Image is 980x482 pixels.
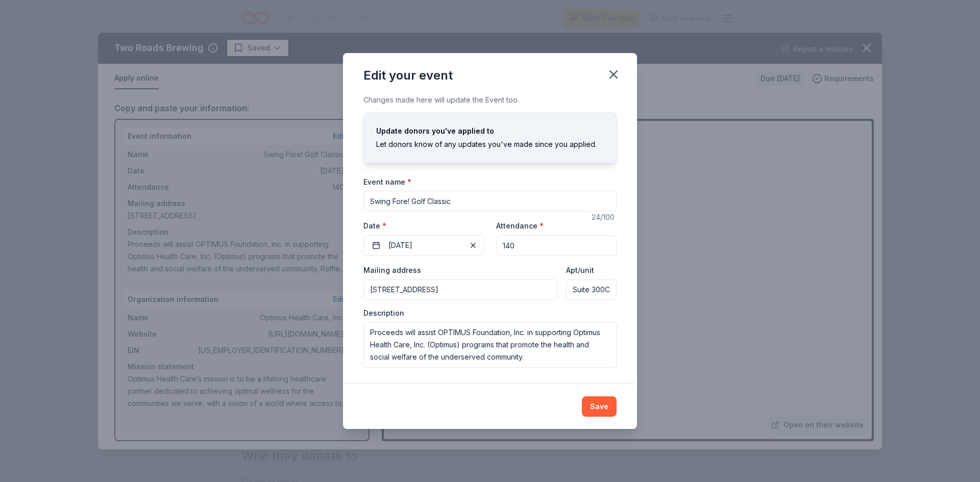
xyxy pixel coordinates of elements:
[363,235,484,256] button: [DATE]
[363,67,453,84] div: Edit your event
[363,322,617,368] textarea: Proceeds will assist OPTIMUS Foundation, Inc. in supporting Optimus Health Care, Inc. (Optimus) p...
[592,211,617,223] div: 24 /100
[496,221,544,231] label: Attendance
[363,265,421,275] label: Mailing address
[363,221,484,231] label: Date
[496,235,617,256] input: 20
[566,265,594,275] label: Apt/unit
[363,280,558,300] input: Enter a US address
[363,191,617,211] input: Spring Fundraiser
[582,396,617,417] button: Save
[363,94,617,106] div: Changes made here will update the Event too.
[363,308,404,318] label: Description
[363,177,411,187] label: Event name
[376,125,604,137] div: Update donors you've applied to
[566,280,617,300] input: #
[376,138,604,150] div: Let donors know of any updates you've made since you applied.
